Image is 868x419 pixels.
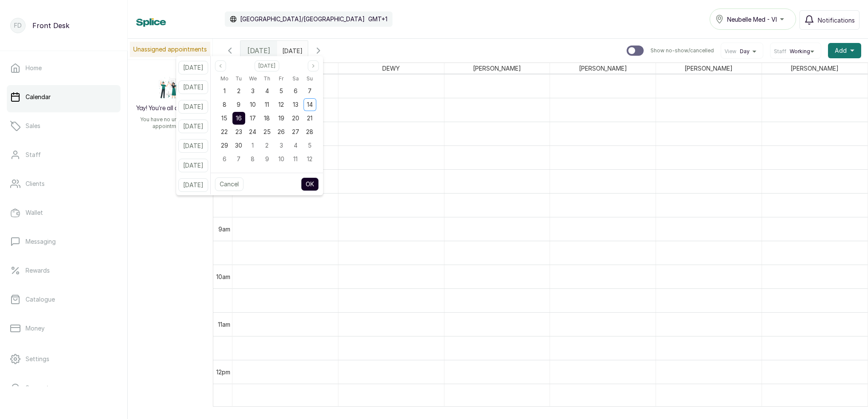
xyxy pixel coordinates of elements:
[7,201,120,225] a: Wallet
[289,98,303,111] div: 13 Sep 2025
[26,266,50,275] p: Rewards
[26,93,51,101] p: Calendar
[26,208,43,217] p: Wallet
[178,178,208,192] button: [DATE]
[274,125,288,139] div: 26 Sep 2025
[237,101,241,108] span: 9
[26,64,42,72] p: Home
[683,63,734,74] span: [PERSON_NAME]
[252,142,254,149] span: 1
[260,152,274,166] div: 09 Oct 2025
[7,114,120,138] a: Sales
[274,84,288,98] div: 05 Sep 2025
[246,84,260,98] div: 03 Sep 2025
[215,368,232,376] div: 12pm
[217,225,232,234] div: 9am
[727,15,777,24] span: Neubelle Med - VI
[303,84,317,98] div: 07 Sep 2025
[289,139,303,152] div: 04 Oct 2025
[221,128,228,135] span: 22
[799,10,859,30] button: Notifications
[303,98,317,111] div: 14 Sep 2025
[217,98,231,111] div: 08 Sep 2025
[279,87,283,94] span: 5
[235,142,242,149] span: 30
[790,48,810,55] span: Working
[223,101,226,108] span: 8
[246,152,260,166] div: 08 Oct 2025
[274,73,288,84] div: Friday
[7,259,120,282] a: Rewards
[279,74,284,84] span: Fr
[307,74,313,84] span: Su
[249,74,257,84] span: We
[246,139,260,152] div: 01 Oct 2025
[136,104,205,113] h2: Yay! You’re all caught up!
[249,128,256,135] span: 24
[381,63,401,74] span: DEWY
[232,111,246,125] div: 16 Sep 2025
[307,114,312,122] span: 21
[217,73,317,166] div: Sep 2025
[178,120,208,133] button: [DATE]
[251,87,255,94] span: 3
[133,116,208,130] p: You have no unassigned appointments.
[265,101,269,108] span: 11
[265,87,269,94] span: 4
[216,320,232,329] div: 11am
[246,125,260,139] div: 24 Sep 2025
[7,376,120,400] a: Support
[577,63,629,74] span: [PERSON_NAME]
[26,384,49,392] p: Support
[241,41,277,60] div: [DATE]
[7,316,120,340] a: Money
[264,74,270,84] span: Th
[650,47,714,54] p: Show no-show/cancelled
[217,152,231,166] div: 06 Oct 2025
[7,143,120,167] a: Staff
[250,101,256,108] span: 10
[289,111,303,125] div: 20 Sep 2025
[265,142,269,149] span: 2
[7,56,120,80] a: Home
[289,84,303,98] div: 06 Sep 2025
[221,74,229,84] span: Mo
[232,84,246,98] div: 02 Sep 2025
[223,155,226,162] span: 6
[232,152,246,166] div: 07 Oct 2025
[308,60,319,71] button: Next month
[7,230,120,254] a: Messaging
[280,142,283,149] span: 3
[26,355,49,363] p: Settings
[289,73,303,84] div: Saturday
[774,48,817,55] button: StaffWorking
[278,128,285,135] span: 26
[217,111,231,125] div: 15 Sep 2025
[215,60,226,71] button: Previous month
[289,152,303,166] div: 11 Oct 2025
[292,74,299,84] span: Sa
[26,295,55,304] p: Catalogue
[303,152,317,166] div: 12 Oct 2025
[264,128,271,135] span: 25
[308,142,312,149] span: 5
[240,15,365,23] p: [GEOGRAPHIC_DATA]/[GEOGRAPHIC_DATA]
[232,139,246,152] div: 30 Sep 2025
[293,155,298,162] span: 11
[237,155,241,162] span: 7
[178,80,208,94] button: [DATE]
[294,142,298,149] span: 4
[221,114,227,122] span: 15
[471,63,523,74] span: [PERSON_NAME]
[278,155,284,162] span: 10
[246,73,260,84] div: Wednesday
[293,101,298,108] span: 13
[725,48,759,55] button: ViewDay
[260,73,274,84] div: Thursday
[178,61,208,74] button: [DATE]
[303,111,317,125] div: 21 Sep 2025
[217,139,231,152] div: 29 Sep 2025
[232,125,246,139] div: 23 Sep 2025
[307,155,312,162] span: 12
[215,272,232,281] div: 10am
